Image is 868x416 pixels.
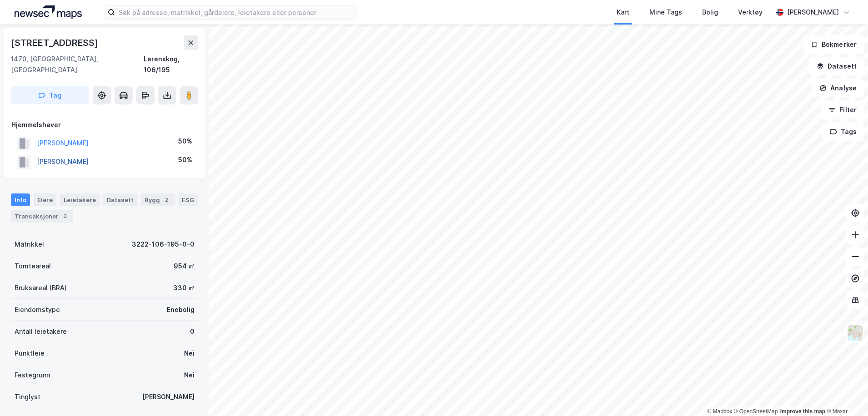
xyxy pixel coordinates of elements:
[847,324,864,342] img: Z
[60,212,70,221] div: 3
[132,239,195,250] div: 3222-106-195-0-0
[734,408,778,415] a: OpenStreetMap
[617,7,629,18] div: Kart
[115,5,358,19] input: Søk på adresse, matrikkel, gårdeiere, leietakere eller personer
[702,7,718,18] div: Bolig
[34,193,56,206] div: Eiere
[11,35,100,50] div: [STREET_ADDRESS]
[103,193,137,206] div: Datasett
[15,370,50,381] div: Festegrunn
[11,86,89,104] button: Tag
[707,408,732,415] a: Mapbox
[649,7,682,18] div: Mine Tags
[178,154,192,165] div: 50%
[167,304,195,315] div: Enebolig
[738,7,763,18] div: Verktøy
[15,5,82,19] img: logo.a4113a55bc3d86da70a041830d287a7e.svg
[162,195,171,204] div: 2
[11,119,198,130] div: Hjemmelshaver
[11,210,73,223] div: Transaksjoner
[812,79,864,97] button: Analyse
[11,193,30,206] div: Info
[823,372,868,416] div: Kontrollprogram for chat
[15,326,67,337] div: Antall leietakere
[823,372,868,416] iframe: Chat Widget
[15,304,60,315] div: Eiendomstype
[178,136,192,147] div: 50%
[787,7,839,18] div: [PERSON_NAME]
[15,261,51,272] div: Tomteareal
[822,123,864,141] button: Tags
[174,261,195,272] div: 954 ㎡
[15,282,67,293] div: Bruksareal (BRA)
[141,193,175,206] div: Bygg
[184,370,195,381] div: Nei
[15,348,45,359] div: Punktleie
[780,408,825,415] a: Improve this map
[190,326,195,337] div: 0
[803,35,864,54] button: Bokmerker
[821,101,864,119] button: Filter
[173,282,195,293] div: 330 ㎡
[142,391,195,402] div: [PERSON_NAME]
[15,239,44,250] div: Matrikkel
[15,391,40,402] div: Tinglyst
[11,54,144,75] div: 1470, [GEOGRAPHIC_DATA], [GEOGRAPHIC_DATA]
[60,193,100,206] div: Leietakere
[809,57,864,75] button: Datasett
[184,348,195,359] div: Nei
[144,54,198,75] div: Lørenskog, 106/195
[178,193,198,206] div: ESG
